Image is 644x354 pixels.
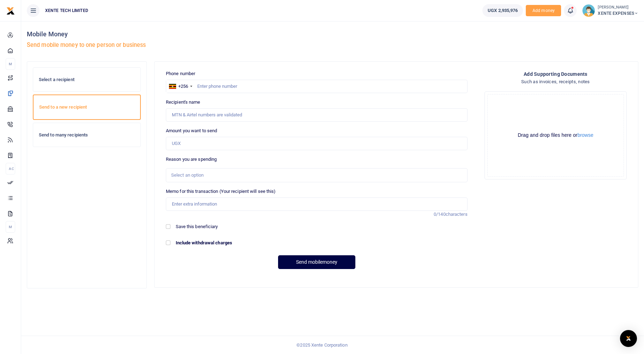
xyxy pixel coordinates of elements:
a: profile-user [PERSON_NAME] XENTE EXPENSES [582,4,638,17]
li: M [6,221,15,233]
label: Save this beneficiary [176,223,218,230]
input: Enter extra information [166,197,468,211]
li: Ac [6,163,15,175]
span: 0/140 [434,212,446,217]
label: Recipient's name [166,99,200,106]
label: Reason you are spending [166,156,217,163]
h6: Select a recipient [39,77,135,83]
h4: Add supporting Documents [524,70,588,78]
button: Send mobilemoney [278,255,355,269]
li: Toup your wallet [526,5,561,17]
h6: Send to many recipients [39,132,135,138]
button: browse [577,133,593,138]
label: Memo for this transaction (Your recipient will see this) [166,188,276,195]
input: UGX [166,137,468,150]
h4: Such as invoices, receipts, notes [521,78,590,86]
div: +256 [178,83,188,90]
a: logo-small logo-large logo-large [6,8,15,13]
div: Open Intercom Messenger [620,330,637,347]
small: [PERSON_NAME] [598,5,638,11]
label: Amount you want to send [166,127,217,134]
img: profile-user [582,4,595,17]
span: XENTE EXPENSES [598,10,638,17]
a: Send to a new recipient [33,94,141,120]
a: Add money [526,7,561,13]
h6: Send to a new recipient [39,104,134,110]
img: logo-small [6,7,15,15]
input: MTN & Airtel numbers are validated [166,108,468,122]
li: Wallet ballance [480,4,526,17]
a: UGX 2,935,976 [482,4,523,17]
span: characters [446,212,468,217]
label: Include withdrawal charges [176,239,233,246]
div: Drag and drop files here or [488,132,624,139]
span: UGX 2,935,976 [488,7,518,14]
span: XENTE TECH LIMITED [42,7,91,14]
input: Enter phone number [166,80,468,93]
div: Uganda: +256 [166,80,194,93]
span: Add money [526,5,561,17]
a: Select a recipient [33,67,141,92]
li: M [6,58,15,70]
h5: Send mobile money to one person or business [27,42,330,49]
div: Select an option [171,172,457,179]
div: File Uploader [484,91,627,179]
a: Send to many recipients [33,123,141,147]
h4: Mobile Money [27,30,330,38]
label: Phone number [166,70,195,77]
